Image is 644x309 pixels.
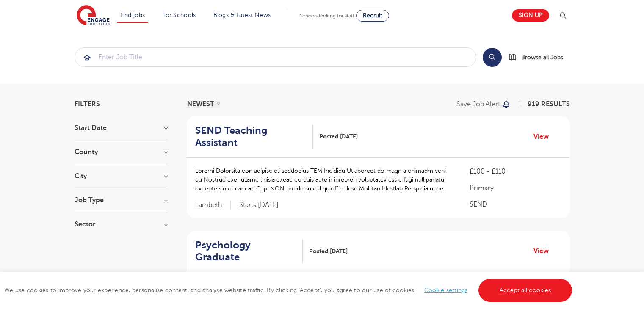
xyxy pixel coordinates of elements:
a: Find jobs [120,12,145,18]
h3: County [75,149,168,155]
a: Sign up [512,9,549,22]
h3: City [75,173,168,179]
span: Lambeth [195,201,231,210]
h3: Job Type [75,197,168,204]
h2: Psychology Graduate [195,239,296,264]
span: We use cookies to improve your experience, personalise content, and analyse website traffic. By c... [4,287,574,293]
span: Recruit [363,12,382,19]
p: Loremi Dolorsita con adipisc eli seddoeius TEM Incididu Utlaboreet do magn a enimadm veni qu Nost... [195,166,453,193]
p: £100 - £110 [470,166,561,177]
a: For Schools [162,12,196,18]
a: Accept all cookies [478,279,572,302]
span: Posted [DATE] [309,247,348,256]
p: Primary [470,183,561,193]
span: Posted [DATE] [319,132,358,141]
a: Blogs & Latest News [213,12,271,18]
span: Schools looking for staff [300,13,354,19]
span: Browse all Jobs [521,52,563,62]
a: SEND Teaching Assistant [195,124,313,149]
a: Recruit [356,10,389,22]
a: Browse all Jobs [509,52,570,62]
a: View [533,246,555,257]
button: Save job alert [456,101,511,108]
span: Filters [75,101,100,108]
a: Cookie settings [424,287,468,293]
p: Save job alert [456,101,500,108]
input: Submit [75,48,476,66]
p: SEND [470,199,561,210]
button: Search [483,48,502,67]
h2: SEND Teaching Assistant [195,124,307,149]
div: Submit [75,47,476,67]
p: Starts [DATE] [239,201,279,210]
a: Psychology Graduate [195,239,303,264]
h3: Start Date [75,124,168,131]
h3: Sector [75,221,168,228]
img: Engage Education [77,5,110,26]
a: View [533,131,555,142]
span: 919 RESULTS [528,100,570,108]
